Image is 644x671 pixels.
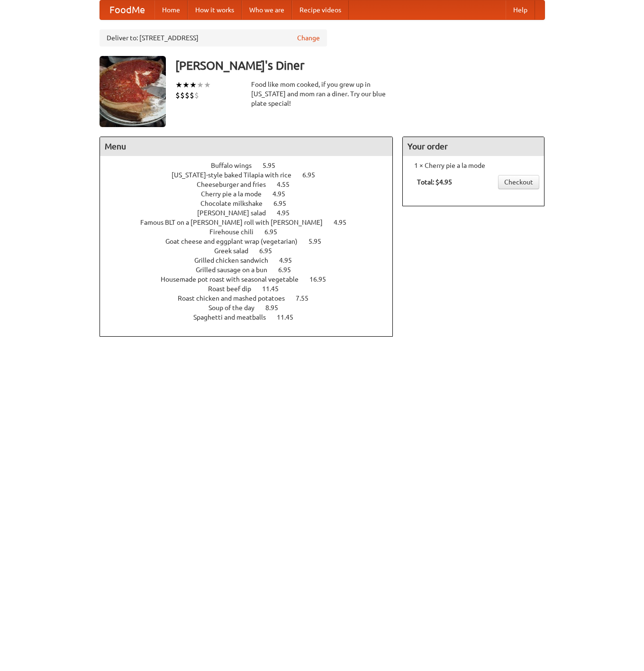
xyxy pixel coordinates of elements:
[272,190,295,198] span: 4.95
[200,200,304,207] a: Chocolate milkshake 6.95
[408,161,539,170] li: 1 × Cherry pie a la mode
[172,171,301,179] span: [US_STATE]-style baked Tilapia with rice
[178,294,326,302] a: Roast chicken and mashed potatoes 7.55
[188,0,242,19] a: How it works
[100,137,393,156] h4: Menu
[154,0,188,19] a: Home
[197,209,307,217] a: [PERSON_NAME] salad 4.95
[209,304,264,312] span: Soup of the day
[417,178,452,186] b: Total: $4.95
[214,247,258,255] span: Greek salad
[265,304,288,312] span: 8.95
[194,90,199,101] li: $
[211,162,261,169] span: Buffalo wings
[498,175,539,189] a: Checkout
[208,285,261,293] span: Roast beef dip
[334,219,356,226] span: 4.95
[196,266,277,274] span: Grilled sausage on a bun
[165,238,307,245] span: Goat cheese and eggplant wrap (vegetarian)
[292,0,349,19] a: Recipe videos
[194,257,278,264] span: Grilled chicken sandwich
[100,0,154,19] a: FoodMe
[262,285,288,293] span: 11.45
[277,313,303,321] span: 11.45
[165,238,339,245] a: Goat cheese and eggplant wrap (vegetarian) 5.95
[196,266,308,274] a: Grilled sausage on a bun 6.95
[175,90,180,101] li: $
[178,294,294,302] span: Roast chicken and mashed potatoes
[175,80,182,90] li: ★
[193,313,311,321] a: Spaghetti and meatballs 11.45
[209,304,296,312] a: Soup of the day 8.95
[209,228,263,236] span: Firehouse chili
[277,209,299,217] span: 4.95
[161,276,308,283] span: Housemade pot roast with seasonal vegetable
[242,0,292,19] a: Who we are
[259,247,281,255] span: 6.95
[197,80,204,90] li: ★
[403,137,544,156] h4: Your order
[140,219,364,226] a: Famous BLT on a [PERSON_NAME] roll with [PERSON_NAME] 4.95
[214,247,290,255] a: Greek salad 6.95
[190,90,194,101] li: $
[273,200,296,207] span: 6.95
[100,56,166,127] img: angular.jpg
[193,313,275,321] span: Spaghetti and meatballs
[190,80,197,90] li: ★
[175,56,545,75] h3: [PERSON_NAME]'s Diner
[309,276,336,283] span: 16.95
[209,228,295,236] a: Firehouse chili 6.95
[194,257,309,264] a: Grilled chicken sandwich 4.95
[140,219,332,226] span: Famous BLT on a [PERSON_NAME] roll with [PERSON_NAME]
[279,257,301,264] span: 4.95
[182,80,190,90] li: ★
[161,276,344,283] a: Housemade pot roast with seasonal vegetable 16.95
[277,181,299,188] span: 4.55
[197,181,275,188] span: Cheeseburger and fries
[197,181,307,188] a: Cheeseburger and fries 4.55
[201,190,271,198] span: Cherry pie a la mode
[506,0,535,19] a: Help
[211,162,293,169] a: Buffalo wings 5.95
[172,171,333,179] a: [US_STATE]-style baked Tilapia with rice 6.95
[180,90,185,101] li: $
[251,80,393,108] div: Food like mom cooked, if you grew up in [US_STATE] and mom ran a diner. Try our blue plate special!
[100,29,327,46] div: Deliver to: [STREET_ADDRESS]
[197,209,275,217] span: [PERSON_NAME] salad
[185,90,190,101] li: $
[297,33,320,43] a: Change
[208,285,296,293] a: Roast beef dip 11.45
[200,200,272,207] span: Chocolate milkshake
[296,294,318,302] span: 7.55
[302,171,325,179] span: 6.95
[278,266,300,274] span: 6.95
[204,80,211,90] li: ★
[201,190,303,198] a: Cherry pie a la mode 4.95
[308,238,331,245] span: 5.95
[264,228,287,236] span: 6.95
[263,162,285,169] span: 5.95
